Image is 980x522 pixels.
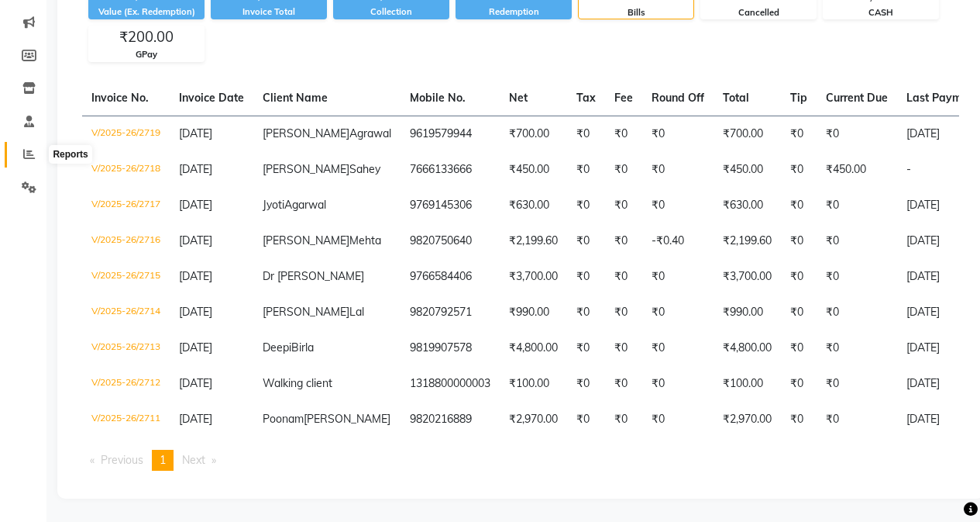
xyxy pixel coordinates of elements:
[263,162,349,176] span: [PERSON_NAME]
[781,402,817,437] td: ₹0
[605,223,642,259] td: ₹0
[714,259,781,295] td: ₹3,700.00
[817,330,897,366] td: ₹0
[567,295,605,330] td: ₹0
[263,269,364,283] span: Dr [PERSON_NAME]
[182,453,205,467] span: Next
[500,366,567,402] td: ₹100.00
[605,259,642,295] td: ₹0
[401,295,500,330] td: 9820792571
[714,402,781,437] td: ₹2,970.00
[642,295,714,330] td: ₹0
[179,198,212,212] span: [DATE]
[567,402,605,437] td: ₹0
[714,330,781,366] td: ₹4,800.00
[89,48,204,61] div: GPay
[605,152,642,188] td: ₹0
[567,223,605,259] td: ₹0
[263,376,332,390] span: Walking client
[500,402,567,437] td: ₹2,970.00
[349,162,380,176] span: Sahey
[401,366,500,402] td: 1318800000003
[89,26,204,48] div: ₹200.00
[567,330,605,366] td: ₹0
[824,6,938,19] div: CASH
[82,450,959,471] nav: Pagination
[781,152,817,188] td: ₹0
[179,269,212,283] span: [DATE]
[401,402,500,437] td: 9820216889
[781,295,817,330] td: ₹0
[567,188,605,223] td: ₹0
[82,223,170,259] td: V/2025-26/2716
[781,116,817,152] td: ₹0
[401,223,500,259] td: 9820750640
[179,162,212,176] span: [DATE]
[500,188,567,223] td: ₹630.00
[179,341,212,354] span: [DATE]
[605,116,642,152] td: ₹0
[401,188,500,223] td: 9769145306
[605,402,642,437] td: ₹0
[500,116,567,152] td: ₹700.00
[179,91,244,105] span: Invoice Date
[82,295,170,330] td: V/2025-26/2714
[456,5,572,19] div: Redemption
[817,188,897,223] td: ₹0
[817,116,897,152] td: ₹0
[349,233,381,247] span: Mehta
[642,152,714,188] td: ₹0
[781,330,817,366] td: ₹0
[642,116,714,152] td: ₹0
[714,188,781,223] td: ₹630.00
[817,259,897,295] td: ₹0
[160,453,166,467] span: 1
[652,91,704,105] span: Round Off
[567,366,605,402] td: ₹0
[82,116,170,152] td: V/2025-26/2719
[781,259,817,295] td: ₹0
[642,402,714,437] td: ₹0
[291,341,314,354] span: Birla
[263,412,304,426] span: Poonam
[781,223,817,259] td: ₹0
[614,91,633,105] span: Fee
[605,366,642,402] td: ₹0
[817,223,897,259] td: ₹0
[179,412,212,426] span: [DATE]
[817,366,897,402] td: ₹0
[82,402,170,437] td: V/2025-26/2711
[410,91,466,105] span: Mobile No.
[817,295,897,330] td: ₹0
[401,116,500,152] td: 9619579944
[714,152,781,188] td: ₹450.00
[500,152,567,188] td: ₹450.00
[82,259,170,295] td: V/2025-26/2715
[333,5,449,19] div: Collection
[304,412,390,426] span: [PERSON_NAME]
[263,198,284,212] span: Jyoti
[723,91,749,105] span: Total
[817,402,897,437] td: ₹0
[91,91,149,105] span: Invoice No.
[349,126,391,140] span: Agrawal
[263,91,328,105] span: Client Name
[500,330,567,366] td: ₹4,800.00
[211,5,327,19] div: Invoice Total
[579,6,693,19] div: Bills
[349,305,364,319] span: Lal
[576,91,596,105] span: Tax
[88,5,205,19] div: Value (Ex. Redemption)
[714,295,781,330] td: ₹990.00
[605,188,642,223] td: ₹0
[82,366,170,402] td: V/2025-26/2712
[263,305,349,319] span: [PERSON_NAME]
[82,188,170,223] td: V/2025-26/2717
[605,295,642,330] td: ₹0
[642,188,714,223] td: ₹0
[714,223,781,259] td: ₹2,199.60
[101,453,143,467] span: Previous
[263,341,291,354] span: Deepi
[49,145,91,164] div: Reports
[714,366,781,402] td: ₹100.00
